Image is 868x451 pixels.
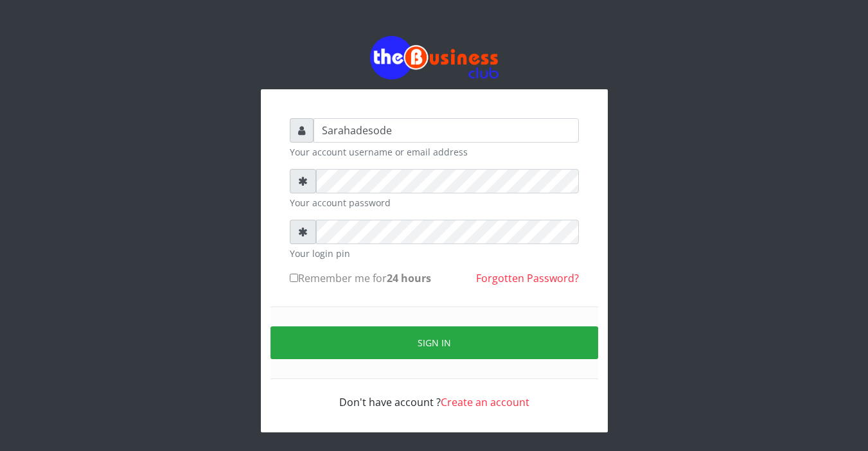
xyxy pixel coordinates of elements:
button: Sign in [270,326,598,359]
small: Your account username or email address [290,145,579,159]
div: Don't have account ? [290,379,579,410]
small: Your account password [290,196,579,209]
label: Remember me for [290,270,431,286]
a: Forgotten Password? [476,271,579,285]
a: Create an account [441,395,529,409]
input: Remember me for24 hours [290,274,298,282]
b: 24 hours [387,271,431,285]
input: Username or email address [314,118,579,143]
small: Your login pin [290,247,579,260]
